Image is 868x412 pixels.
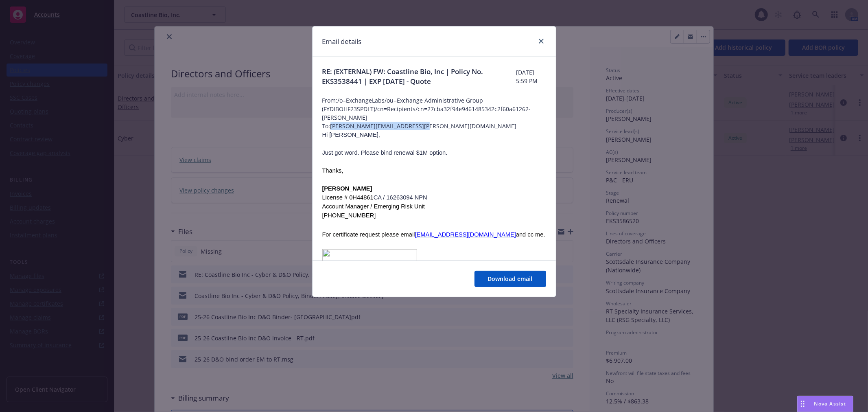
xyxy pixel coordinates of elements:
[322,249,418,265] img: image002.png@01DC0D33.C5697BF0
[814,400,846,407] span: Nova Assist
[488,275,533,283] span: Download email
[797,396,853,412] button: Nova Assist
[798,396,808,412] div: Drag to move
[474,271,546,287] button: Download email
